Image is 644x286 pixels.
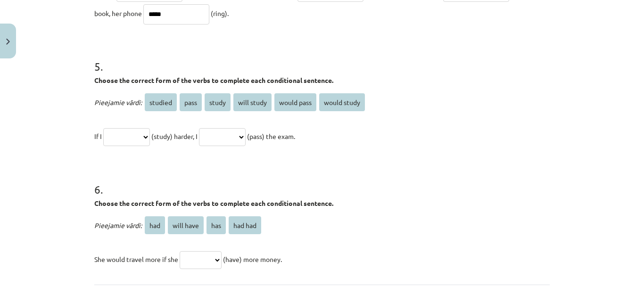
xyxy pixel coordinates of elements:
span: If I [94,132,102,140]
span: (have) more money. [223,255,282,263]
strong: Choose the correct form of the verbs to complete each conditional sentence. [94,76,333,84]
h1: 6 . [94,166,550,196]
span: has [206,216,226,234]
span: She would travel more if she [94,255,178,263]
span: study [205,93,231,111]
span: would pass [274,93,316,111]
span: (ring). [211,9,229,17]
span: Pieejamie vārdi: [94,98,142,106]
span: had had [229,216,261,234]
span: Pieejamie vārdi: [94,221,142,229]
span: would study [319,93,365,111]
strong: Choose the correct form of the verbs to complete each conditional sentence. [94,199,333,207]
span: will study [233,93,272,111]
span: (pass) the exam. [247,132,295,140]
span: studied [145,93,177,111]
span: (study) harder, I [151,132,198,140]
h1: 5 . [94,43,550,73]
img: icon-close-lesson-0947bae3869378f0d4975bcd49f059093ad1ed9edebbc8119c70593378902aed.svg [6,39,10,45]
span: will have [168,216,204,234]
span: had [145,216,165,234]
span: pass [180,93,202,111]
